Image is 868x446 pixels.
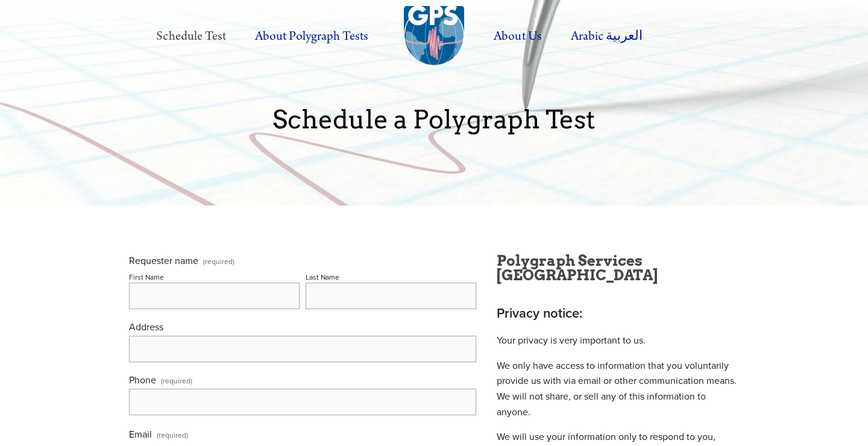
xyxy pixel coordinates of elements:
p: We only have access to information that you voluntarily provide us with via email or other commun... [497,358,739,419]
label: About Polygraph Tests [242,20,382,53]
label: About Us [480,20,555,53]
h3: Privacy notice: [497,303,739,323]
label: Arabic العربية [558,20,656,53]
p: Your privacy is very important to us. [497,333,739,348]
span: (required) [157,426,188,444]
span: Address [129,320,163,333]
img: Global Polygraph & Security [404,6,464,66]
a: Schedule Test [143,20,239,53]
div: First Name [129,272,164,282]
span: Requester name [129,254,198,267]
div: Last Name [306,272,339,282]
span: Email [129,427,152,441]
span: (required) [203,258,234,265]
span: Phone [129,373,156,386]
strong: Polygraph Services [GEOGRAPHIC_DATA] [497,252,658,284]
span: (required) [161,377,192,385]
p: Schedule a Polygraph Test [129,105,739,133]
